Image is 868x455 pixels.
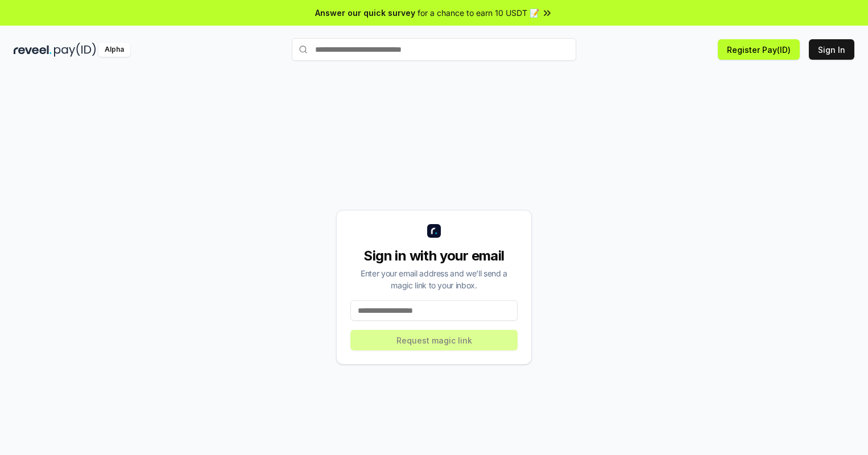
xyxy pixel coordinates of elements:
img: pay_id [54,43,96,57]
span: for a chance to earn 10 USDT 📝 [418,7,539,19]
button: Sign In [809,39,854,60]
img: logo_small [427,224,441,238]
div: Enter your email address and we’ll send a magic link to your inbox. [350,267,518,291]
span: Answer our quick survey [315,7,415,19]
div: Alpha [98,43,130,57]
div: Sign in with your email [350,247,518,265]
img: reveel_dark [14,43,52,57]
button: Register Pay(ID) [718,39,800,60]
